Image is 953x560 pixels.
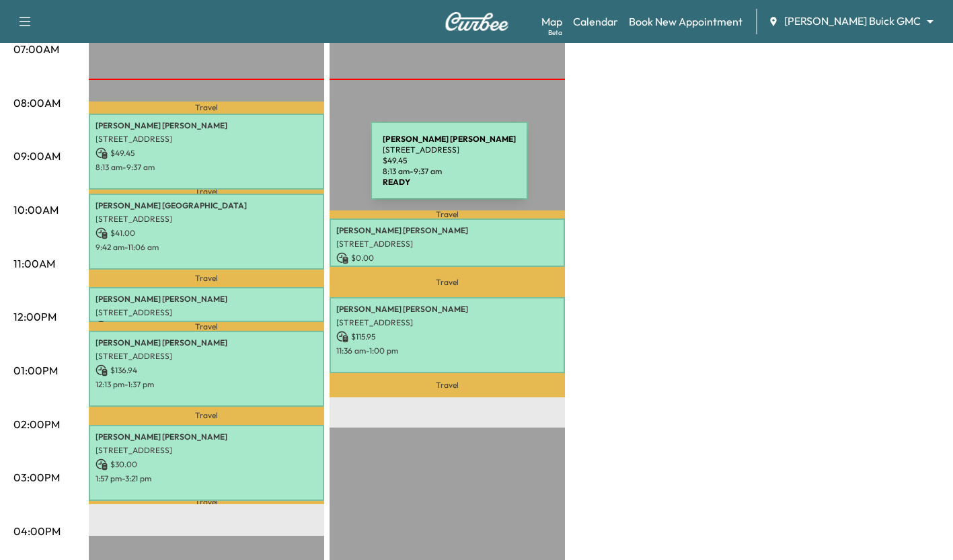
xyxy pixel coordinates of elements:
[330,373,565,397] p: Travel
[96,294,317,305] p: [PERSON_NAME] [PERSON_NAME]
[336,304,558,315] p: [PERSON_NAME] [PERSON_NAME]
[330,267,565,296] p: Travel
[548,28,562,38] div: Beta
[89,270,324,287] p: Travel
[629,13,742,30] a: Book New Appointment
[336,317,558,328] p: [STREET_ADDRESS]
[13,309,56,325] p: 12:00PM
[13,523,61,539] p: 04:00PM
[96,473,317,484] p: 1:57 pm - 3:21 pm
[784,13,921,29] span: [PERSON_NAME] Buick GMC
[573,13,618,30] a: Calendar
[336,239,558,249] p: [STREET_ADDRESS]
[89,190,324,194] p: Travel
[13,41,59,57] p: 07:00AM
[330,210,565,218] p: Travel
[96,445,317,456] p: [STREET_ADDRESS]
[96,162,317,173] p: 8:13 am - 9:37 am
[336,346,558,356] p: 11:36 am - 1:00 pm
[541,13,562,30] a: MapBeta
[13,95,61,111] p: 08:00AM
[96,379,317,390] p: 12:13 pm - 1:37 pm
[96,351,317,362] p: [STREET_ADDRESS]
[13,255,55,272] p: 11:00AM
[445,12,509,31] img: Curbee Logo
[96,458,317,471] p: $ 30.00
[13,362,58,378] p: 01:00PM
[13,202,59,218] p: 10:00AM
[89,407,324,425] p: Travel
[89,322,324,330] p: Travel
[13,469,60,485] p: 03:00PM
[96,214,317,225] p: [STREET_ADDRESS]
[96,147,317,159] p: $ 49.45
[13,148,61,164] p: 09:00AM
[96,200,317,211] p: [PERSON_NAME] [GEOGRAPHIC_DATA]
[336,252,558,264] p: $ 0.00
[13,416,60,432] p: 02:00PM
[96,337,317,348] p: [PERSON_NAME] [PERSON_NAME]
[336,225,558,236] p: [PERSON_NAME] [PERSON_NAME]
[96,432,317,442] p: [PERSON_NAME] [PERSON_NAME]
[89,501,324,504] p: Travel
[96,364,317,376] p: $ 136.94
[96,242,317,253] p: 9:42 am - 11:06 am
[96,321,317,333] p: $ 30.00
[96,134,317,145] p: [STREET_ADDRESS]
[96,307,317,318] p: [STREET_ADDRESS]
[336,331,558,343] p: $ 115.95
[89,102,324,113] p: Travel
[96,120,317,131] p: [PERSON_NAME] [PERSON_NAME]
[96,227,317,239] p: $ 41.00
